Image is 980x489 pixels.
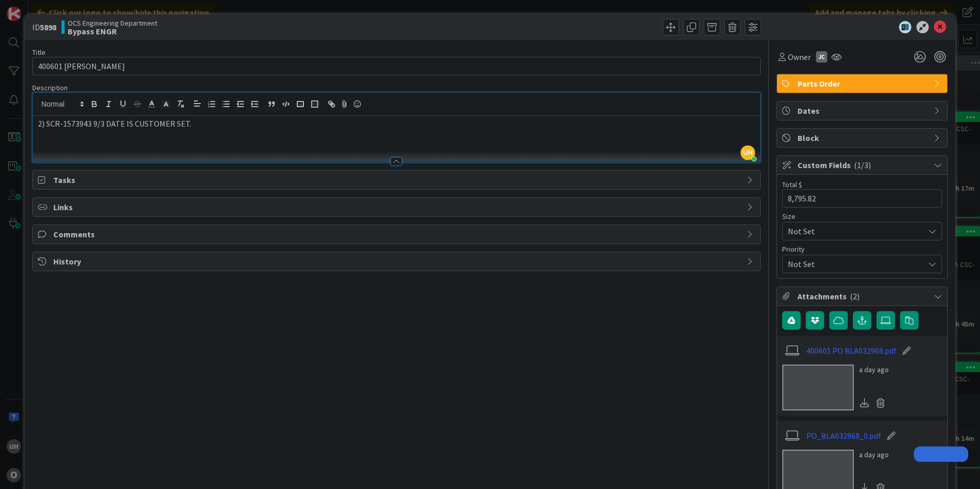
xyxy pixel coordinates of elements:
[788,51,811,63] span: Owner
[859,364,889,375] div: a day ago
[32,48,46,57] label: Title
[32,21,56,33] span: ID
[741,146,755,160] span: UH
[798,77,929,90] span: Parts Order
[38,118,755,130] p: 2) SCR-1573943 9/3 DATE IS CUSTOMER SET.
[53,228,742,240] span: Comments
[850,291,860,301] span: ( 2 )
[782,180,802,189] label: Total $
[859,450,889,460] div: a day ago
[53,174,742,186] span: Tasks
[32,57,761,75] input: type card name here...
[53,201,742,213] span: Links
[40,22,56,32] b: 5898
[798,105,929,117] span: Dates
[782,246,942,253] div: Priority
[806,430,881,442] a: PO_BLA032968_0.pdf
[788,224,919,238] span: Not Set
[68,27,157,35] b: Bypass ENGR
[68,19,157,27] span: OCS Engineering Department
[32,83,68,92] span: Description
[788,257,919,271] span: Not Set
[798,132,929,144] span: Block
[798,159,929,171] span: Custom Fields
[798,290,929,302] span: Attachments
[816,51,827,63] div: JC
[859,396,870,410] div: Download
[53,255,742,268] span: History
[782,213,942,220] div: Size
[806,344,896,357] a: 400601 PO BLA032968.pdf
[854,160,871,170] span: ( 1/3 )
